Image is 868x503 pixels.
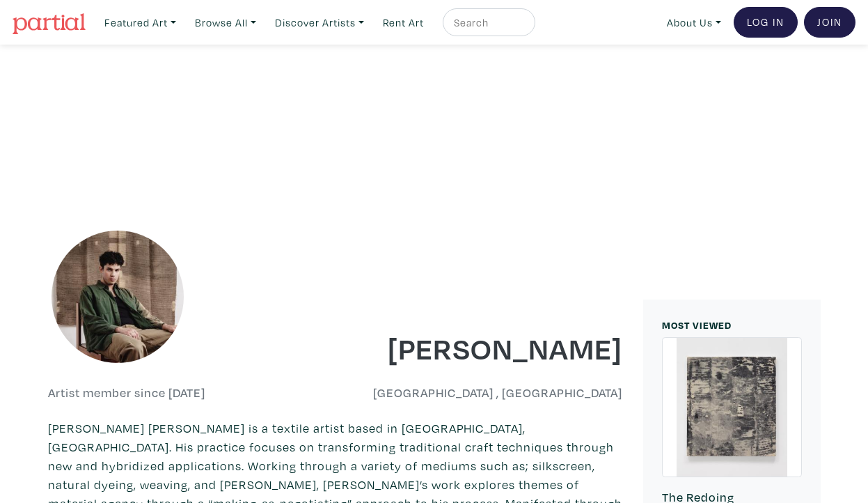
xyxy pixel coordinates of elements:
[661,8,727,37] a: About Us
[269,8,370,37] a: Discover Artists
[189,8,262,37] a: Browse All
[662,318,732,332] small: MOST VIEWED
[452,14,522,31] input: Search
[345,329,622,366] h1: [PERSON_NAME]
[734,7,798,38] a: Log In
[345,385,622,401] h6: [GEOGRAPHIC_DATA] , [GEOGRAPHIC_DATA]
[377,8,430,37] a: Rent Art
[48,227,187,366] img: phpThumb.php
[98,8,182,37] a: Featured Art
[48,385,205,401] h6: Artist member since [DATE]
[804,7,855,38] a: Join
